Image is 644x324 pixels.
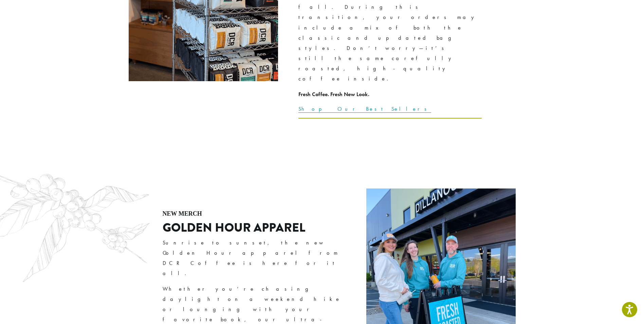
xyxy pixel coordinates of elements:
[163,210,346,218] h4: NEW MERCH
[163,220,346,235] h2: GOLDEN HOUR APPAREL
[163,238,346,278] p: Sunrise to sunset, the new Golden Hour apparel from DCR Coffee is here for it all.
[298,91,369,98] strong: Fresh Coffee. Fresh New Look.
[298,105,431,113] a: Shop Our Best Sellers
